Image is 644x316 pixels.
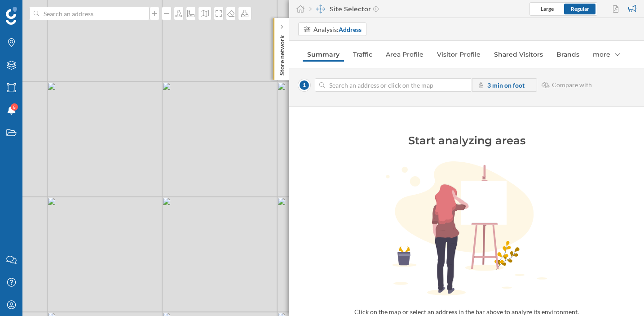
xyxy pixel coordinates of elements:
[6,7,17,25] img: Geoblink Logo
[303,47,344,62] a: Summary
[552,80,592,89] span: Compare with
[348,47,377,62] a: Traffic
[339,26,362,33] strong: Address
[278,31,287,76] p: Store network
[298,79,310,91] span: 1
[571,5,589,12] span: Regular
[487,81,525,89] strong: 3 min on foot
[432,47,485,62] a: Visitor Profile
[309,4,379,13] div: Site Selector
[313,25,362,34] div: Analysis:
[588,47,625,62] div: more
[541,5,554,12] span: Large
[323,134,610,148] div: Start analyzing areas
[381,47,428,62] a: Area Profile
[490,47,547,62] a: Shared Visitors
[13,102,16,111] span: 8
[316,4,325,13] img: dashboards-manager.svg
[552,47,584,62] a: Brands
